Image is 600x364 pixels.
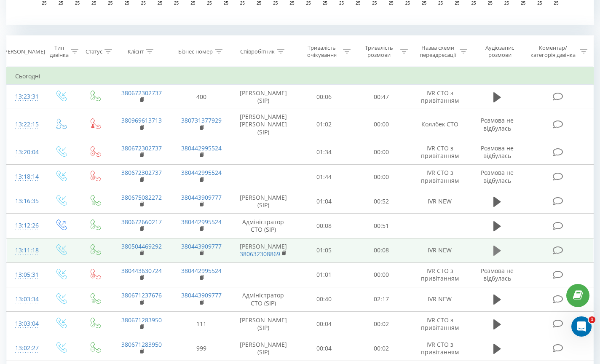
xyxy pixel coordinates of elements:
[410,189,469,214] td: IVR NEW
[121,316,162,324] a: 380671283950
[181,116,222,124] a: 380731377929
[181,218,222,226] a: 380442995524
[521,1,526,5] text: 25
[410,140,469,164] td: IVR СТО з привітанням
[171,85,231,109] td: 400
[15,144,35,161] div: 13:20:04
[75,1,80,5] text: 25
[295,140,353,164] td: 01:34
[410,109,469,140] td: Коллбек СТО
[231,109,295,140] td: [PERSON_NAME] [PERSON_NAME] (SIP)
[504,1,509,5] text: 25
[295,109,353,140] td: 01:02
[181,144,222,152] a: 380442995524
[15,116,35,133] div: 13:22:15
[86,48,102,55] div: Статус
[488,1,493,5] text: 25
[181,267,222,275] a: 380442995524
[481,169,514,184] span: Розмова не відбулась
[372,1,377,5] text: 25
[15,316,35,332] div: 13:03:04
[240,1,245,5] text: 25
[231,238,295,262] td: [PERSON_NAME]
[207,1,212,5] text: 25
[121,116,162,124] a: 380969613713
[418,44,458,59] div: Назва схеми переадресації
[231,189,295,214] td: [PERSON_NAME] (SIP)
[303,44,341,59] div: Тривалість очікування
[410,262,469,287] td: IVR СТО з привітанням
[323,1,328,5] text: 25
[121,267,162,275] a: 380443630724
[15,291,35,308] div: 13:03:34
[477,44,522,59] div: Аудіозапис розмови
[353,109,410,140] td: 00:00
[295,336,353,361] td: 00:04
[353,85,410,109] td: 00:47
[295,312,353,336] td: 00:04
[410,287,469,311] td: IVR NEW
[410,85,469,109] td: IVR СТО з привітанням
[15,217,35,234] div: 13:12:26
[360,44,398,59] div: Тривалість розмови
[15,267,35,283] div: 13:05:31
[353,336,410,361] td: 00:02
[181,242,222,250] a: 380443909777
[471,1,476,5] text: 25
[295,287,353,311] td: 00:40
[15,193,35,209] div: 13:16:35
[295,262,353,287] td: 01:01
[158,1,163,5] text: 25
[295,165,353,189] td: 01:44
[190,1,196,5] text: 25
[224,1,229,5] text: 25
[15,169,35,185] div: 13:18:14
[7,68,594,85] td: Сьогодні
[481,267,514,282] span: Розмова не відбулась
[356,1,361,5] text: 25
[15,88,35,105] div: 13:23:31
[15,242,35,259] div: 13:11:18
[410,238,469,262] td: IVR NEW
[257,1,262,5] text: 25
[3,48,45,55] div: [PERSON_NAME]
[353,287,410,311] td: 02:17
[410,165,469,189] td: IVR СТО з привітанням
[289,1,295,5] text: 25
[353,189,410,214] td: 00:52
[353,140,410,164] td: 00:00
[353,312,410,336] td: 00:02
[295,238,353,262] td: 01:05
[231,287,295,311] td: Адміністратор СТО (SIP)
[589,316,595,323] span: 1
[15,340,35,356] div: 13:02:27
[273,1,278,5] text: 25
[455,1,460,5] text: 25
[353,238,410,262] td: 00:08
[438,1,443,5] text: 25
[174,1,179,5] text: 25
[231,214,295,238] td: Адміністратор СТО (SIP)
[306,1,311,5] text: 25
[141,1,146,5] text: 25
[353,262,410,287] td: 00:00
[124,1,129,5] text: 25
[59,1,64,5] text: 25
[240,250,280,258] a: 380632308869
[481,144,514,160] span: Розмова не відбулась
[108,1,113,5] text: 25
[121,193,162,201] a: 380675082272
[171,312,231,336] td: 111
[295,214,353,238] td: 00:08
[178,48,213,55] div: Бізнес номер
[121,340,162,348] a: 380671283950
[410,336,469,361] td: IVR СТО з привітанням
[181,193,222,201] a: 380443909777
[410,312,469,336] td: IVR СТО з привітанням
[128,48,144,55] div: Клієнт
[121,218,162,226] a: 380672660217
[528,44,578,59] div: Коментар/категорія дзвінка
[537,1,542,5] text: 25
[554,1,559,5] text: 25
[353,165,410,189] td: 00:00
